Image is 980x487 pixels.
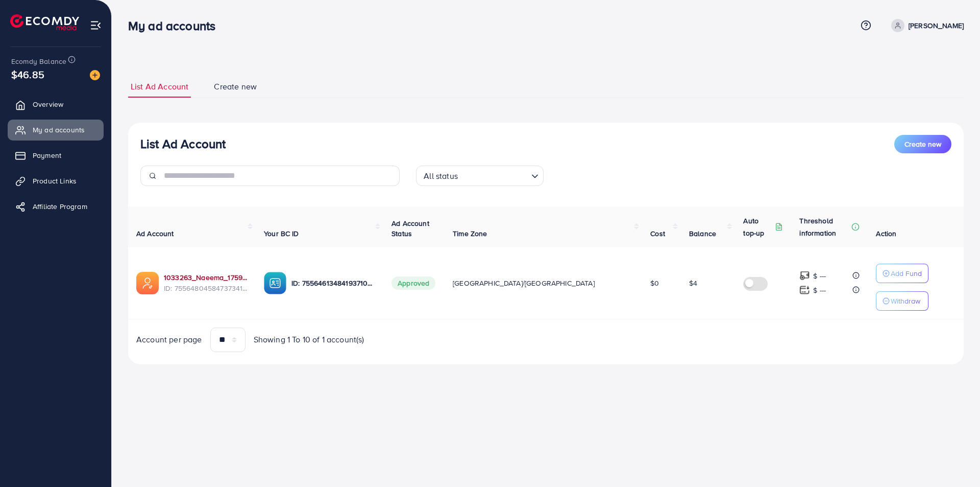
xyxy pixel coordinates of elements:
[90,70,100,80] img: image
[164,283,248,293] span: ID: 7556480458473734152
[8,145,104,166] a: Payment
[876,264,928,283] button: Add Fund
[876,228,896,239] span: Action
[8,120,104,140] a: My ad accounts
[453,278,595,288] span: [GEOGRAPHIC_DATA]/[GEOGRAPHIC_DATA]
[461,167,527,183] input: Search for option
[254,334,364,345] span: Showing 1 To 10 of 1 account(s)
[33,99,63,109] span: Overview
[743,215,773,239] p: Auto top-up
[891,267,922,280] p: Add Fund
[11,67,44,82] span: $46.85
[650,228,665,239] span: Cost
[264,272,286,294] img: ic-ba-acc.ded83a64.svg
[887,19,964,32] a: [PERSON_NAME]
[136,228,174,239] span: Ad Account
[391,218,429,239] span: Ad Account Status
[33,176,77,186] span: Product Links
[136,334,202,345] span: Account per page
[33,150,61,160] span: Payment
[136,272,159,294] img: ic-ads-acc.e4c84228.svg
[689,228,716,239] span: Balance
[128,18,224,33] h3: My ad accounts
[689,278,697,288] span: $4
[140,136,226,151] h3: List Ad Account
[416,166,544,186] div: Search for option
[214,81,257,92] span: Create new
[391,276,435,290] span: Approved
[799,215,849,239] p: Threshold information
[164,272,248,293] div: <span class='underline'>1033263_Naeema_1759380284487</span></br>7556480458473734152
[876,291,928,311] button: Withdraw
[904,139,941,149] span: Create new
[422,169,460,183] span: All status
[33,201,87,212] span: Affiliate Program
[813,284,826,296] p: $ ---
[8,171,104,191] a: Product Links
[813,270,826,282] p: $ ---
[131,81,188,92] span: List Ad Account
[264,228,299,239] span: Your BC ID
[891,295,920,307] p: Withdraw
[799,270,810,281] img: top-up amount
[164,272,248,283] a: 1033263_Naeema_1759380284487
[894,135,951,153] button: Create new
[650,278,659,288] span: $0
[90,19,102,31] img: menu
[33,125,85,135] span: My ad accounts
[909,19,964,32] p: [PERSON_NAME]
[799,285,810,295] img: top-up amount
[937,441,972,479] iframe: Chat
[8,94,104,114] a: Overview
[291,277,375,289] p: ID: 7556461348419371009
[8,196,104,217] a: Affiliate Program
[453,228,487,239] span: Time Zone
[11,56,66,66] span: Ecomdy Balance
[10,14,79,30] img: logo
